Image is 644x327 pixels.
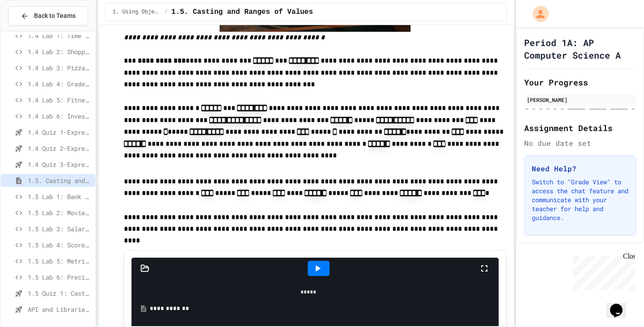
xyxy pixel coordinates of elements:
[527,96,633,104] div: [PERSON_NAME]
[34,11,76,21] span: Back to Teams
[524,36,636,61] h1: Period 1A: AP Computer Science A
[28,79,92,89] span: 1.4 Lab 4: Grade Point Average
[28,208,92,217] span: 1.5 Lab 2: Movie Runtime Calculator
[165,8,168,16] span: /
[606,291,635,318] iframe: chat widget
[28,272,92,282] span: 1.5 Lab 6: Precision Calculator System
[532,178,628,222] p: Switch to "Grade View" to access the chat feature and communicate with your teacher for help and ...
[28,240,92,250] span: 1.5 Lab 4: Score Percentage Calculator
[524,138,636,149] div: No due date set
[28,160,92,169] span: 1.4 Quiz 3-Expressions and Assignment Statements
[28,111,92,121] span: 1.4 Lab 6: Investment Portfolio Tracker
[28,31,92,40] span: 1.4 Lab 1: Time Card Calculator
[28,144,92,153] span: 1.4 Quiz 2-Expressions and Assignment Statements
[28,176,92,185] span: 1.5. Casting and Ranges of Values
[524,122,636,134] h2: Assignment Details
[28,305,92,314] span: API and Libraries - Topic 1.7
[8,6,88,25] button: Back to Teams
[28,127,92,137] span: 1.4 Quiz 1-Expressions and Assignment Statements
[28,289,92,298] span: 1.5 Quiz 1: Casting and Ranges of variables - Quiz
[28,192,92,201] span: 1.5 Lab 1: Bank Account Fixer
[171,7,313,17] span: 1.5. Casting and Ranges of Values
[113,8,161,16] span: 1. Using Objects and Methods
[28,95,92,105] span: 1.4 Lab 5: Fitness Tracker Debugger
[570,252,635,290] iframe: chat widget
[28,224,92,234] span: 1.5 Lab 3: Salary Calculator Fixer
[532,163,628,174] h3: Need Help?
[524,76,636,89] h2: Your Progress
[28,63,92,72] span: 1.4 Lab 3: Pizza Delivery Calculator
[28,256,92,266] span: 1.5 Lab 5: Metric Conversion Debugger
[4,4,62,57] div: Chat with us now!Close
[523,4,551,24] div: My Account
[28,47,92,56] span: 1.4 Lab 2: Shopping Receipt Builder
